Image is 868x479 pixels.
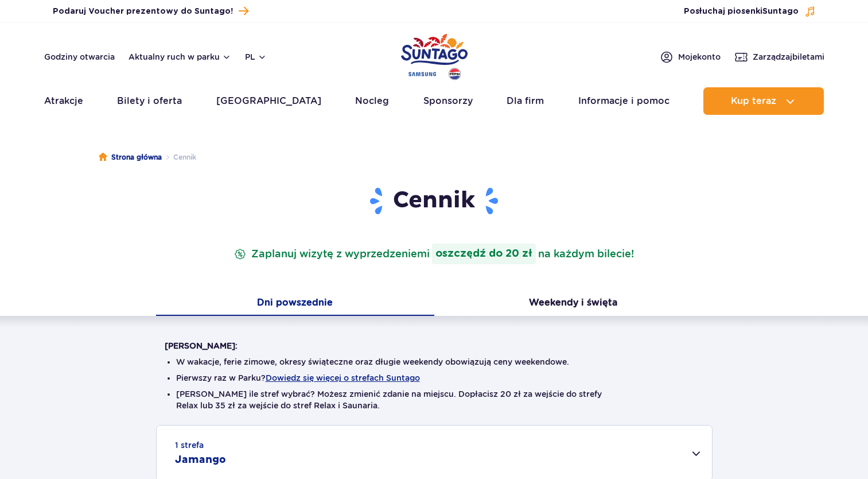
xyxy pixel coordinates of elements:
[734,50,824,64] a: Zarządzajbiletami
[355,87,389,115] a: Nocleg
[762,7,799,16] span: Suntago
[434,292,713,316] button: Weekendy i święta
[176,388,692,411] li: [PERSON_NAME] ile stref wybrać? Możesz zmienić zdanie na miejscu. Dopłacisz 20 zł za wejście do s...
[401,29,468,82] a: Park of Poland
[678,51,721,63] span: Moje konto
[684,6,799,17] span: Posłuchaj piosenki
[117,87,182,115] a: Bilety i oferta
[703,87,824,115] button: Kup teraz
[232,244,636,264] p: Zaplanuj wizytę z wyprzedzeniem na każdym bilecie!
[731,96,776,106] span: Kup teraz
[216,87,321,115] a: [GEOGRAPHIC_DATA]
[176,356,692,368] li: W wakacje, ferie zimowe, okresy świąteczne oraz długie weekendy obowiązują ceny weekendowe.
[162,152,196,163] li: Cennik
[245,51,267,63] button: pl
[165,341,238,350] strong: [PERSON_NAME]:
[266,373,420,383] button: Dowiedz się więcej o strefach Suntago
[423,87,473,115] a: Sponsorzy
[99,152,162,163] a: Strona główna
[156,292,434,316] button: Dni powszednie
[53,6,233,17] span: Podaruj Voucher prezentowy do Suntago!
[53,3,248,19] a: Podaruj Voucher prezentowy do Suntago!
[175,453,226,467] h2: Jamango
[44,87,83,115] a: Atrakcje
[176,372,692,384] li: Pierwszy raz w Parku?
[507,87,544,115] a: Dla firm
[578,87,670,115] a: Informacje i pomoc
[660,50,721,64] a: Mojekonto
[432,244,536,264] strong: oszczędź do 20 zł
[684,6,816,17] button: Posłuchaj piosenkiSuntago
[129,52,231,61] button: Aktualny ruch w parku
[753,51,824,63] span: Zarządzaj biletami
[175,439,204,451] small: 1 strefa
[165,186,704,216] h1: Cennik
[44,51,115,63] a: Godziny otwarcia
